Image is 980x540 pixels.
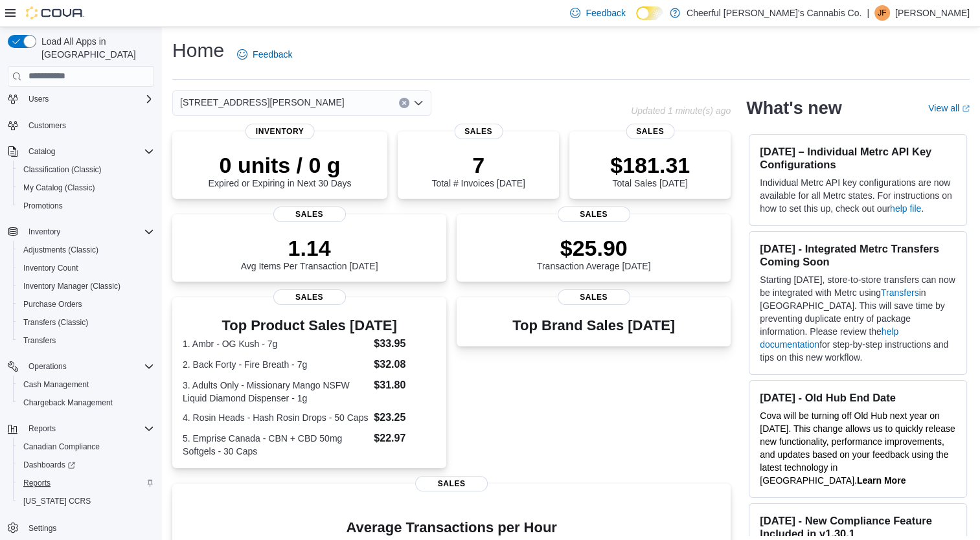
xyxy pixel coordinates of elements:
[23,201,63,211] span: Promotions
[23,521,62,536] a: Settings
[241,235,378,271] div: Avg Items Per Transaction [DATE]
[18,493,96,509] a: [US_STATE] CCRS
[13,332,159,350] button: Transfers
[413,98,424,108] button: Open list of options
[867,5,869,21] p: |
[23,144,154,159] span: Catalog
[23,263,78,273] span: Inventory Count
[23,460,75,470] span: Dashboards
[374,336,436,352] dd: $33.95
[28,120,66,131] span: Customers
[23,183,95,193] span: My Catalog (Classic)
[13,259,159,277] button: Inventory Count
[26,6,84,19] img: Cova
[13,474,159,492] button: Reports
[18,377,154,392] span: Cash Management
[631,106,731,116] p: Updated 1 minute(s) ago
[18,278,126,294] a: Inventory Manager (Classic)
[610,152,690,178] p: $181.31
[23,496,91,506] span: [US_STATE] CCRS
[183,520,720,535] h4: Average Transactions per Hour
[760,391,956,404] h3: [DATE] - Old Hub End Date
[28,361,67,372] span: Operations
[23,299,82,309] span: Purchase Orders
[18,242,104,258] a: Adjustments (Classic)
[23,144,60,159] button: Catalog
[431,152,525,188] div: Total # Invoices [DATE]
[537,235,651,271] div: Transaction Average [DATE]
[3,90,159,108] button: Users
[23,118,71,133] a: Customers
[13,394,159,412] button: Chargeback Management
[454,124,503,139] span: Sales
[895,5,970,21] p: [PERSON_NAME]
[18,198,154,214] span: Promotions
[209,152,352,188] div: Expired or Expiring in Next 30 Days
[399,98,409,108] button: Clear input
[760,326,898,350] a: help documentation
[13,313,159,332] button: Transfers (Classic)
[180,95,345,110] span: [STREET_ADDRESS][PERSON_NAME]
[13,197,159,215] button: Promotions
[273,289,346,305] span: Sales
[23,281,120,291] span: Inventory Manager (Classic)
[18,475,56,491] a: Reports
[374,377,436,393] dd: $31.80
[23,164,102,175] span: Classification (Classic)
[18,439,105,455] a: Canadian Compliance
[183,379,369,405] dt: 3. Adults Only - Missionary Mango NSFW Liquid Diamond Dispenser - 1g
[881,287,919,298] a: Transfers
[23,91,154,107] span: Users
[3,116,159,135] button: Customers
[23,359,72,374] button: Operations
[13,277,159,295] button: Inventory Manager (Classic)
[245,124,315,139] span: Inventory
[23,359,154,374] span: Operations
[232,41,297,67] a: Feedback
[23,478,51,488] span: Reports
[183,318,436,333] h3: Top Product Sales [DATE]
[28,523,56,534] span: Settings
[18,439,154,455] span: Canadian Compliance
[3,357,159,376] button: Operations
[18,180,100,196] a: My Catalog (Classic)
[13,295,159,313] button: Purchase Orders
[36,35,154,61] span: Load All Apps in [GEOGRAPHIC_DATA]
[172,38,224,63] h1: Home
[687,5,861,21] p: Cheerful [PERSON_NAME]'s Cannabis Co.
[874,5,890,21] div: Jason Fitzpatrick
[253,48,292,61] span: Feedback
[890,203,921,214] a: help file
[760,145,956,171] h3: [DATE] – Individual Metrc API Key Configurations
[209,152,352,178] p: 0 units / 0 g
[857,475,906,486] a: Learn More
[558,207,630,222] span: Sales
[183,432,369,458] dt: 5. Emprise Canada - CBN + CBD 50mg Softgels - 30 Caps
[18,297,87,312] a: Purchase Orders
[18,198,68,214] a: Promotions
[23,442,100,452] span: Canadian Compliance
[537,235,651,261] p: $25.90
[23,379,89,390] span: Cash Management
[23,224,65,240] button: Inventory
[18,457,80,473] a: Dashboards
[760,514,956,540] h3: [DATE] - New Compliance Feature Included in v1.30.1
[18,180,154,196] span: My Catalog (Classic)
[374,357,436,372] dd: $32.08
[13,492,159,510] button: [US_STATE] CCRS
[23,91,54,107] button: Users
[760,242,956,268] h3: [DATE] - Integrated Metrc Transfers Coming Soon
[3,518,159,537] button: Settings
[3,420,159,438] button: Reports
[18,395,118,411] a: Chargeback Management
[431,152,525,178] p: 7
[28,227,60,237] span: Inventory
[415,476,488,491] span: Sales
[28,94,49,104] span: Users
[374,431,436,446] dd: $22.97
[23,421,61,436] button: Reports
[746,98,841,118] h2: What's new
[18,333,61,348] a: Transfers
[586,6,625,19] span: Feedback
